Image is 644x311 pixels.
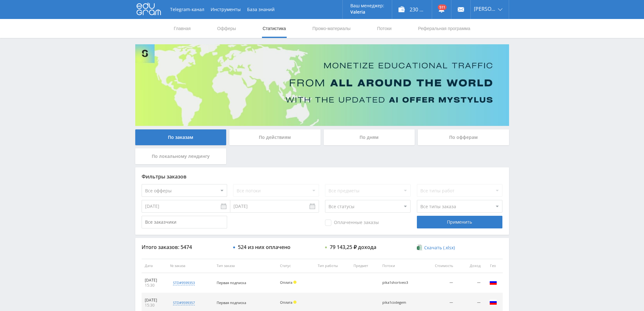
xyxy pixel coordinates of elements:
[145,303,164,308] div: 15:30
[417,245,455,251] a: Скачать (.xlsx)
[424,245,455,250] span: Скачать (.xlsx)
[456,259,483,273] th: Доход
[379,259,423,273] th: Потоки
[277,259,315,273] th: Статус
[324,129,415,145] div: По дням
[217,300,246,305] span: Первая подписка
[484,259,503,273] th: Гео
[382,301,411,305] div: pika1codegem
[489,278,497,286] img: rus.png
[217,19,237,38] a: Офферы
[214,259,277,273] th: Тип заказа
[145,283,164,288] div: 15:30
[376,19,392,38] a: Потоки
[142,216,227,228] input: Все заказчики
[456,273,483,293] td: —
[173,300,195,305] div: std#9599357
[142,244,227,250] div: Итого заказов: 5474
[145,278,164,283] div: [DATE]
[167,259,213,273] th: № заказа
[142,259,167,273] th: Дата
[145,298,164,303] div: [DATE]
[238,244,290,250] div: 524 из них оплачено
[280,280,292,285] span: Оплата
[280,300,292,305] span: Оплата
[382,281,411,285] div: pika1shortveo3
[350,259,379,273] th: Предмет
[262,19,287,38] a: Статистика
[315,259,351,273] th: Тип работы
[135,129,226,145] div: По заказам
[135,148,226,164] div: По локальному лендингу
[423,273,456,293] td: —
[173,19,191,38] a: Главная
[312,19,351,38] a: Промо-материалы
[350,9,384,15] p: Valeria
[229,129,321,145] div: По действиям
[217,280,246,285] span: Первая подписка
[173,280,195,285] div: std#9599353
[293,301,296,304] span: Холд
[293,281,296,284] span: Холд
[330,244,376,250] div: 79 143,25 ₽ дохода
[325,220,379,226] span: Оплаченные заказы
[418,129,509,145] div: По офферам
[142,174,503,179] div: Фильтры заказов
[135,44,509,126] img: Banner
[474,6,496,11] span: [PERSON_NAME]
[418,19,471,38] a: Реферальная программа
[423,259,456,273] th: Стоимость
[417,244,422,251] img: xlsx
[350,3,384,8] p: Ваш менеджер:
[489,298,497,306] img: rus.png
[417,216,502,228] div: Применить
